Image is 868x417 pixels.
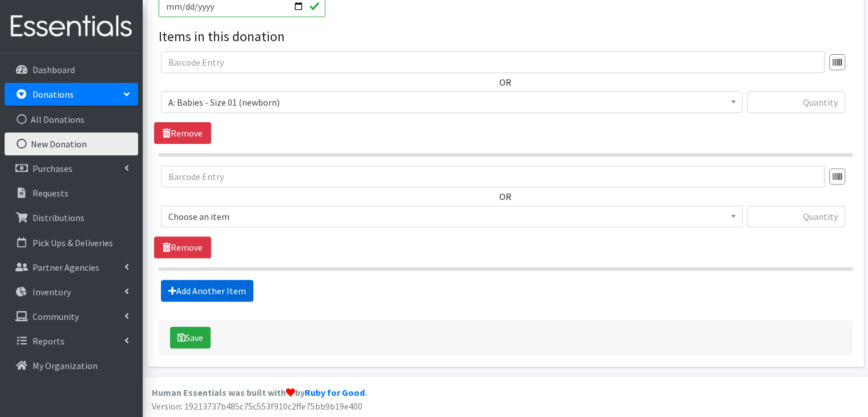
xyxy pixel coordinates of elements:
[499,75,511,89] label: OR
[5,305,138,328] a: Community
[747,206,845,227] input: Quantity
[161,280,253,302] a: Add Another Item
[5,157,138,180] a: Purchases
[499,190,511,203] label: OR
[33,64,75,75] p: Dashboard
[159,26,853,47] legend: Items in this donation
[5,206,138,229] a: Distributions
[33,335,64,347] p: Reports
[152,400,362,412] span: Version: 19213737b485c75c553f910c2ffe75bb9b19e400
[161,91,742,113] span: A: Babies - Size 01 (newborn)
[161,206,742,227] span: Choose an item
[747,91,845,113] input: Quantity
[5,108,138,131] a: All Donations
[161,51,825,73] input: Barcode Entry
[5,330,138,352] a: Reports
[5,231,138,254] a: Pick Ups & Deliveries
[170,327,211,348] button: Save
[161,166,825,187] input: Barcode Entry
[33,286,71,298] p: Inventory
[33,89,74,100] p: Donations
[152,387,367,398] strong: Human Essentials was built with by .
[33,212,84,223] p: Distributions
[33,163,72,174] p: Purchases
[5,256,138,279] a: Partner Agencies
[33,262,99,273] p: Partner Agencies
[5,182,138,205] a: Requests
[154,122,211,144] a: Remove
[33,360,98,371] p: My Organization
[5,354,138,377] a: My Organization
[33,187,68,199] p: Requests
[168,94,735,110] span: A: Babies - Size 01 (newborn)
[305,387,365,398] a: Ruby for Good
[33,311,79,322] p: Community
[5,83,138,106] a: Donations
[5,58,138,81] a: Dashboard
[5,133,138,155] a: New Donation
[168,209,735,224] span: Choose an item
[5,7,138,46] img: HumanEssentials
[154,236,211,258] a: Remove
[5,280,138,303] a: Inventory
[33,237,113,248] p: Pick Ups & Deliveries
